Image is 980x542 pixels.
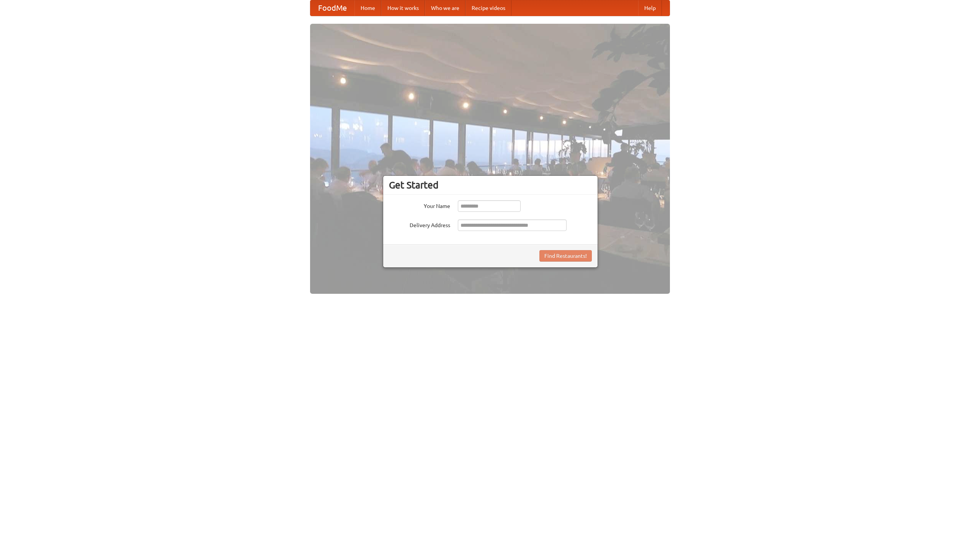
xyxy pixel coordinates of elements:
a: FoodMe [310,0,354,16]
a: Recipe videos [465,0,511,16]
button: Find Restaurants! [539,250,592,262]
a: Who we are [425,0,465,16]
label: Delivery Address [389,219,450,229]
h3: Get Started [389,179,592,191]
a: Help [638,0,662,16]
label: Your Name [389,200,450,210]
a: Home [354,0,381,16]
a: How it works [381,0,425,16]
